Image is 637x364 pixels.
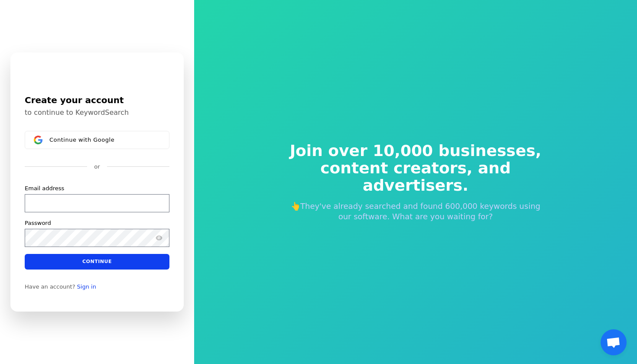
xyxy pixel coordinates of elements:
[49,136,114,143] span: Continue with Google
[284,142,547,159] span: Join over 10,000 businesses,
[25,185,64,192] label: Email address
[25,283,75,290] span: Have an account?
[25,108,169,117] p: to continue to KeywordSearch
[34,136,42,144] img: Sign in with Google
[284,201,547,222] p: 👆They've already searched and found 600,000 keywords using our software. What are you waiting for?
[25,219,51,227] label: Password
[154,233,164,243] button: Show password
[25,254,169,270] button: Continue
[284,159,547,194] span: content creators, and advertisers.
[25,94,169,107] h1: Create your account
[25,131,169,149] button: Sign in with GoogleContinue with Google
[94,163,100,171] p: or
[77,283,96,290] a: Sign in
[601,329,627,355] div: Chat megnyitása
